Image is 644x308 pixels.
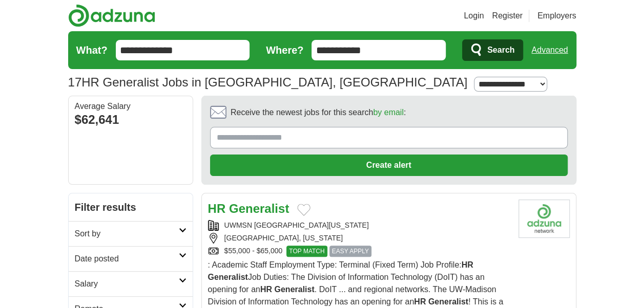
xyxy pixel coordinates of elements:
[208,273,248,281] strong: Generalist
[414,297,426,306] strong: HR
[537,10,576,22] a: Employers
[75,228,179,240] h2: Sort by
[69,193,193,221] h2: Filter results
[274,285,314,294] strong: Generalist
[266,42,303,58] label: Where?
[286,246,327,257] span: TOP MATCH
[208,246,510,257] div: $55,000 - $65,000
[518,200,570,238] img: Company logo
[531,40,568,60] a: Advanced
[487,40,514,60] span: Search
[492,10,523,22] a: Register
[329,246,371,257] span: EASY APPLY
[68,4,155,27] img: Adzuna logo
[75,111,186,129] div: $62,641
[373,108,404,117] a: by email
[208,220,510,231] div: UWMSN [GEOGRAPHIC_DATA][US_STATE]
[210,155,568,176] button: Create alert
[68,75,468,89] h1: HR Generalist Jobs in [GEOGRAPHIC_DATA], [GEOGRAPHIC_DATA]
[76,42,108,58] label: What?
[462,39,523,61] button: Search
[69,271,193,296] a: Salary
[208,202,226,215] strong: HR
[69,221,193,246] a: Sort by
[464,10,484,22] a: Login
[462,260,473,269] strong: HR
[428,297,468,306] strong: Generalist
[229,202,289,215] strong: Generalist
[75,102,186,111] div: Average Salary
[231,106,406,119] span: Receive the newest jobs for this search :
[208,233,510,244] div: [GEOGRAPHIC_DATA], [US_STATE]
[297,204,310,216] button: Add to favorite jobs
[68,73,82,92] span: 17
[69,246,193,271] a: Date posted
[208,202,289,215] a: HR Generalist
[75,278,179,290] h2: Salary
[260,285,272,294] strong: HR
[75,253,179,265] h2: Date posted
